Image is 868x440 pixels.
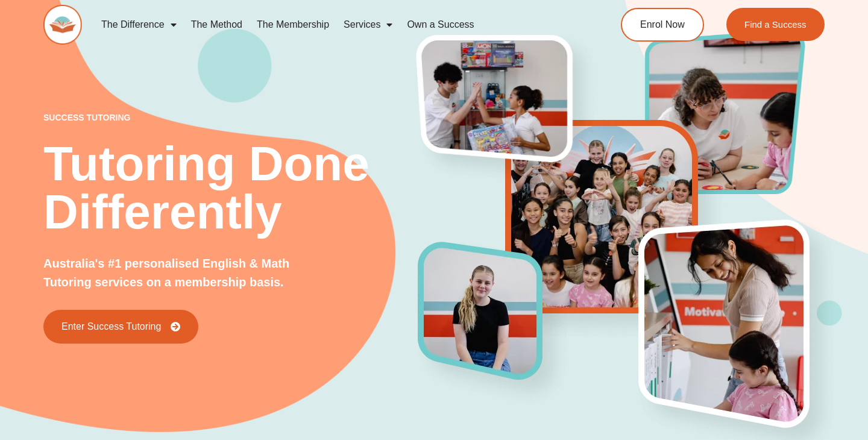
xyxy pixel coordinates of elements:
a: The Membership [250,11,336,39]
a: Own a Success [400,11,481,39]
span: Find a Success [744,20,807,29]
a: The Difference [94,11,184,39]
a: Enrol Now [621,8,704,42]
nav: Menu [94,11,576,39]
a: The Method [184,11,250,39]
a: Find a Success [726,8,825,41]
a: Enter Success Tutoring [43,310,198,344]
span: Enter Success Tutoring [61,322,161,332]
p: success tutoring [43,113,418,122]
h2: Tutoring Done Differently [43,140,418,236]
a: Services [336,11,400,39]
span: Enrol Now [640,20,685,30]
p: Australia's #1 personalised English & Math Tutoring services on a membership basis. [43,254,317,292]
